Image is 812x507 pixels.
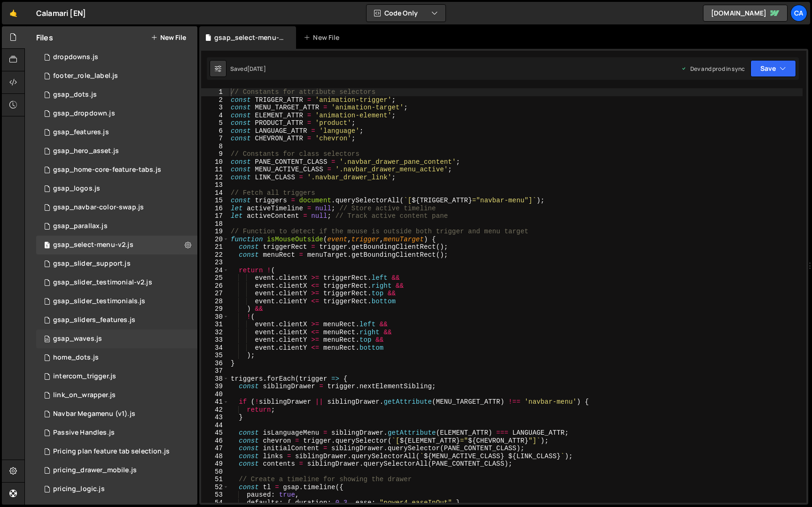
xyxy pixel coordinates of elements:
div: 12 [201,174,229,182]
div: 34 [201,344,229,352]
div: 7 [201,135,229,143]
div: 23 [201,259,229,267]
div: gsap_home-core-feature-tabs.js [53,166,161,174]
div: link_on_wrapper.js [53,391,116,399]
div: 17 [201,212,229,220]
div: 52 [201,484,229,492]
div: 2818/23731.js [36,461,197,480]
div: Dev and prod in sync [681,65,745,73]
div: 54 [201,499,229,507]
div: 11 [201,166,229,174]
div: 2818/16378.js [36,311,197,330]
div: 2818/14186.js [36,198,197,217]
div: 38 [201,375,229,383]
div: 2818/14189.js [36,217,197,236]
div: 2818/5804.js [36,442,197,461]
div: 10 [201,158,229,166]
div: gsap_waves.js [53,335,102,343]
div: 25 [201,274,229,282]
div: 2818/34279.js [36,348,197,367]
div: 2818/15667.js [36,254,197,273]
div: 2818/5782.js [36,423,197,442]
div: gsap_sliders_features.js [53,316,135,324]
button: Save [750,60,796,77]
div: 15 [201,197,229,205]
div: 41 [201,398,229,406]
div: 2818/29474.js [36,67,197,85]
div: 46 [201,437,229,445]
div: 2818/25037.js [36,386,197,405]
div: 2818/14190.js [36,292,197,311]
div: 2818/15677.js [36,142,197,161]
div: 2818/23730.js [36,480,197,499]
div: 2818/20132.js [36,161,197,179]
div: 42 [201,406,229,414]
div: 26 [201,282,229,290]
div: 2818/15649.js [36,104,197,123]
div: gsap_dropdown.js [53,109,115,118]
div: gsap_hero_asset.js [53,147,119,155]
div: dropdowns.js [53,53,98,61]
div: 18 [201,220,229,228]
div: 39 [201,383,229,391]
div: gsap_navbar-color-swap.js [53,203,144,212]
div: Calamari [EN] [36,8,86,19]
div: 29 [201,305,229,313]
div: gsap_features.js [53,128,109,137]
div: 53 [201,491,229,499]
div: 43 [201,414,229,422]
div: gsap_slider_testimonials.js [53,297,145,306]
div: 2 [201,96,229,104]
span: 1 [44,242,50,250]
div: 47 [201,445,229,453]
div: Ca [790,5,807,22]
div: 5 [201,119,229,127]
div: footer_role_label.js [53,72,118,80]
div: 32 [201,329,229,337]
button: Code Only [367,5,445,22]
div: 28 [201,298,229,306]
div: 45 [201,429,229,437]
div: pricing_drawer_mobile.js [53,466,137,475]
div: home_dots.js [53,353,99,362]
div: 13 [201,181,229,189]
span: 26 [44,336,50,344]
div: 16 [201,205,229,213]
div: New File [304,33,343,42]
div: 2818/14220.js [36,179,197,198]
div: 31 [201,321,229,329]
div: gsap_logos.js [53,184,100,193]
div: gsap_select-menu-v2.js [53,241,133,249]
div: 2818/13763.js [36,330,197,348]
div: 8 [201,143,229,151]
div: 2818/14191.js [36,123,197,142]
div: 51 [201,476,229,484]
div: 50 [201,468,229,476]
div: 4 [201,112,229,120]
h2: Files [36,32,53,43]
div: 44 [201,422,229,430]
div: 33 [201,336,229,344]
div: 2818/4789.js [36,48,197,67]
div: 27 [201,290,229,298]
div: pricing_logic.js [53,485,105,493]
div: 9 [201,150,229,158]
div: 37 [201,367,229,375]
div: 36 [201,360,229,368]
div: 40 [201,391,229,399]
div: intercom_trigger.js [53,372,116,381]
div: 14 [201,189,229,197]
div: 24 [201,267,229,275]
div: 3 [201,104,229,112]
div: 2818/22109.js [36,367,197,386]
button: New File [151,34,186,41]
a: 🤙 [2,2,25,24]
div: Pricing plan feature tab selection.js [53,447,170,456]
div: 2818/5783.js [36,405,197,423]
div: 30 [201,313,229,321]
div: 20 [201,236,229,244]
div: 2818/20407.js [36,85,197,104]
div: [DATE] [247,65,266,73]
div: Passive Handles.js [53,429,115,437]
div: Saved [230,65,266,73]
